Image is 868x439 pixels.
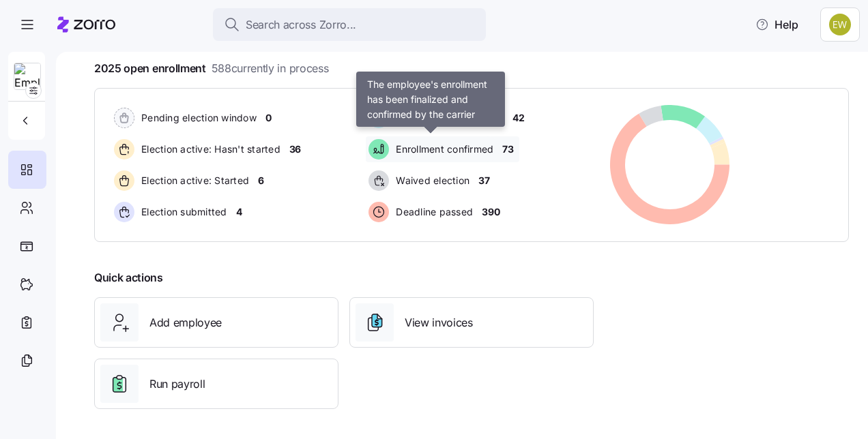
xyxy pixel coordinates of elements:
[502,142,513,156] span: 73
[137,142,280,156] span: Election active: Hasn't started
[392,205,473,219] span: Deadline passed
[236,205,242,219] span: 4
[258,174,264,187] span: 6
[246,16,356,33] span: Search across Zorro...
[289,142,301,156] span: 36
[744,11,809,38] button: Help
[405,314,473,331] span: View invoices
[755,16,798,33] span: Help
[149,376,205,393] span: Run payroll
[137,111,257,125] span: Pending election window
[94,60,328,77] span: 2025 open enrollment
[392,111,504,125] span: Carrier application sent
[212,60,329,77] span: 588 currently in process
[137,205,227,219] span: Election submitted
[482,205,500,219] span: 390
[512,111,524,125] span: 42
[829,14,851,35] img: aa0e0d43fbadf0ed3baa3c37c622a3c2
[478,174,489,187] span: 37
[137,174,249,187] span: Election active: Started
[392,142,493,156] span: Enrollment confirmed
[14,63,40,91] img: Employer logo
[94,269,163,286] span: Quick actions
[392,174,469,187] span: Waived election
[149,314,222,331] span: Add employee
[213,8,486,41] button: Search across Zorro...
[265,111,272,125] span: 0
